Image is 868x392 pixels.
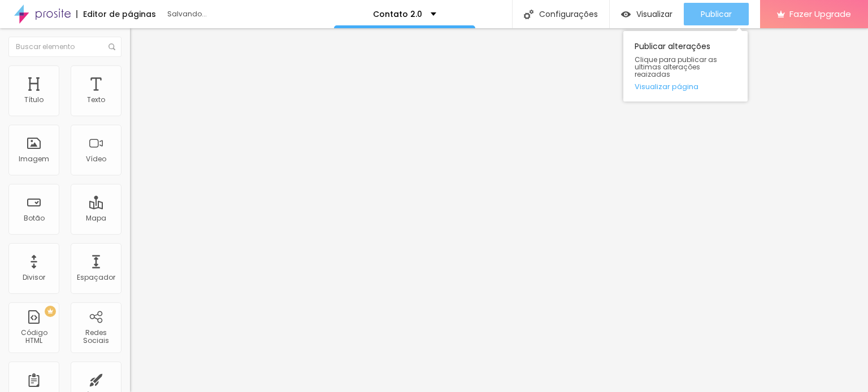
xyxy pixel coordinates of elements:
[610,3,684,25] button: Visualizar
[73,329,118,345] div: Redes Sociais
[8,37,121,57] input: Buscar elemento
[684,3,749,25] button: Publicar
[789,9,851,19] span: Fazer Upgrade
[11,329,56,345] div: Código HTML
[86,155,106,163] div: Vídeo
[635,56,736,78] span: Clique para publicar as ultimas alterações reaizadas
[621,10,631,19] img: view-1.svg
[86,214,106,222] div: Mapa
[130,28,868,392] iframe: Editor
[76,10,156,18] div: Editor de páginas
[636,10,672,19] span: Visualizar
[108,43,115,50] img: Icone
[635,83,736,90] a: Visualizar página
[87,96,105,104] div: Texto
[23,274,45,281] div: Divisor
[701,10,732,19] span: Publicar
[524,10,533,19] img: Icone
[77,274,115,281] div: Espaçador
[623,31,748,102] div: Publicar alterações
[373,10,422,18] p: Contato 2.0
[24,214,45,222] div: Botão
[19,155,49,163] div: Imagem
[24,96,44,104] div: Título
[167,11,297,17] div: Salvando...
